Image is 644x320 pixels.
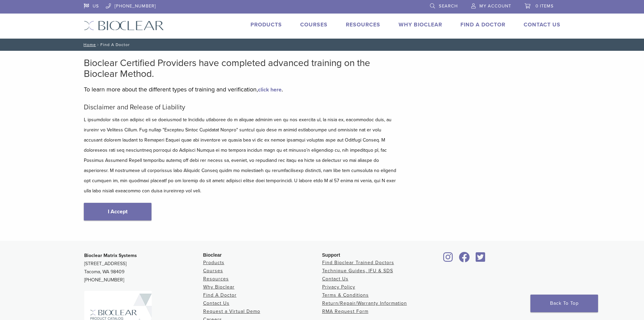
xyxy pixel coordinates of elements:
a: Find A Doctor [460,21,505,28]
a: RMA Request Form [322,308,368,314]
a: Bioclear [457,256,472,263]
span: / [96,43,100,46]
p: L ipsumdolor sita con adipisc eli se doeiusmod te Incididu utlaboree do m aliquae adminim ven qu ... [84,115,398,196]
a: Request a Virtual Demo [203,308,260,314]
a: Find Bioclear Trained Doctors [322,260,394,265]
a: Why Bioclear [203,284,235,290]
nav: Find A Doctor [79,39,566,51]
span: My Account [479,3,511,9]
a: Home [81,42,96,47]
img: Bioclear [84,21,164,30]
a: Bioclear [441,256,455,263]
a: Resources [203,276,229,282]
h5: Disclaimer and Release of Liability [84,103,398,111]
a: Courses [300,21,328,28]
a: Products [251,21,282,28]
a: Terms & Conditions [322,292,369,298]
a: Contact Us [322,276,349,282]
a: I Accept [84,203,151,220]
a: Return/Repair/Warranty Information [322,300,407,306]
a: Privacy Policy [322,284,355,290]
p: To learn more about the different types of training and verification, . [84,84,398,94]
a: Why Bioclear [399,21,442,28]
span: Bioclear [203,252,222,258]
h2: Bioclear Certified Providers have completed advanced training on the Bioclear Method. [84,58,398,79]
a: Courses [203,268,223,274]
a: Bioclear [474,256,488,263]
p: [STREET_ADDRESS] Tacoma, WA 98409 [PHONE_NUMBER] [84,252,203,284]
a: Technique Guides, IFU & SDS [322,268,393,274]
a: Contact Us [203,300,230,306]
span: 0 items [535,3,554,9]
a: Resources [346,21,380,28]
span: Support [322,252,340,258]
a: Find A Doctor [203,292,237,298]
a: Back To Top [530,295,598,312]
a: click here [258,86,282,93]
strong: Bioclear Matrix Systems [84,253,137,258]
span: Search [439,3,458,9]
a: Products [203,260,224,265]
a: Contact Us [524,21,560,28]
